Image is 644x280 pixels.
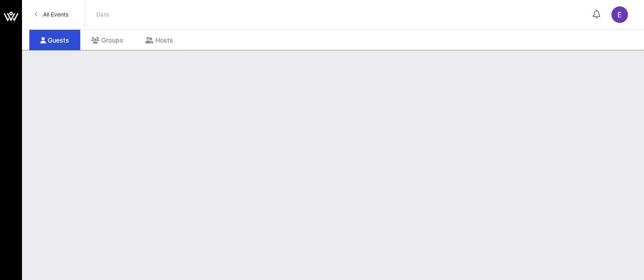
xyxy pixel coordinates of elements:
p: Date [96,10,110,19]
span: E [617,10,622,19]
div: Groups [80,30,134,50]
a: All Events [29,7,74,22]
div: E [611,6,628,23]
div: Guests [29,30,80,50]
span: All Events [43,11,68,18]
div: Hosts [134,30,184,50]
